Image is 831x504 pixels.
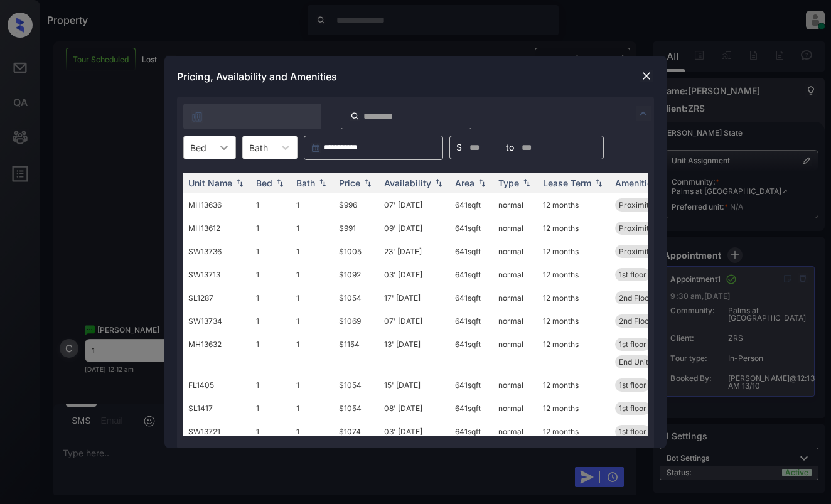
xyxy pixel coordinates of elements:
td: normal [493,286,538,309]
td: 17' [DATE] [379,286,450,309]
span: Proximity to Am... [619,200,682,210]
td: 1 [291,286,334,309]
td: normal [493,309,538,333]
td: 641 sqft [450,286,493,309]
td: 09' [DATE] [379,217,450,240]
td: $1054 [334,397,379,420]
td: 12 months [538,286,610,309]
td: 1 [251,193,291,217]
td: 1 [291,420,334,443]
td: 641 sqft [450,263,493,286]
td: normal [493,420,538,443]
img: sorting [362,179,374,188]
td: 1 [291,240,334,263]
td: 23' [DATE] [379,240,450,263]
span: 1st floor [619,340,646,349]
td: 1 [251,420,291,443]
td: SW13736 [183,240,251,263]
div: Unit Name [188,178,232,188]
span: 1st floor [619,270,646,279]
td: $1054 [334,373,379,397]
img: sorting [520,179,533,188]
td: 12 months [538,193,610,217]
td: MH13632 [183,333,251,373]
div: Type [498,178,519,188]
span: Proximity to Am... [619,223,682,233]
td: 13' [DATE] [379,333,450,373]
td: 641 sqft [450,240,493,263]
td: $1005 [334,240,379,263]
td: 12 months [538,309,610,333]
td: 1 [291,373,334,397]
td: FL1405 [183,373,251,397]
td: SL1417 [183,397,251,420]
span: $ [456,141,462,154]
td: 1 [251,373,291,397]
img: sorting [432,179,445,188]
td: 641 sqft [450,309,493,333]
td: $1054 [334,286,379,309]
td: 1 [251,263,291,286]
td: 641 sqft [450,373,493,397]
div: Area [455,178,474,188]
td: MH13612 [183,217,251,240]
span: 1st floor [619,380,646,390]
td: normal [493,397,538,420]
td: 1 [291,333,334,373]
div: Availability [384,178,431,188]
div: Price [339,178,360,188]
img: icon-zuma [350,110,360,122]
td: 1 [291,263,334,286]
span: Proximity to Am... [619,247,682,256]
td: 12 months [538,240,610,263]
td: 1 [291,193,334,217]
td: normal [493,240,538,263]
td: normal [493,333,538,373]
td: 641 sqft [450,420,493,443]
td: SW13713 [183,263,251,286]
td: 07' [DATE] [379,193,450,217]
td: 1 [291,397,334,420]
td: $991 [334,217,379,240]
td: 1 [251,309,291,333]
img: sorting [233,179,246,188]
td: 1 [291,309,334,333]
td: 07' [DATE] [379,309,450,333]
td: 15' [DATE] [379,373,450,397]
div: Bath [296,178,315,188]
td: normal [493,263,538,286]
td: 12 months [538,217,610,240]
td: SL1287 [183,286,251,309]
td: 1 [251,333,291,373]
td: 12 months [538,420,610,443]
td: 641 sqft [450,217,493,240]
img: sorting [476,179,488,188]
td: 08' [DATE] [379,397,450,420]
td: 1 [291,217,334,240]
td: normal [493,193,538,217]
td: $1154 [334,333,379,373]
td: 03' [DATE] [379,263,450,286]
td: MH13636 [183,193,251,217]
td: SW13734 [183,309,251,333]
td: 12 months [538,263,610,286]
span: 1st floor [619,427,646,436]
div: Amenities [615,178,657,188]
td: 03' [DATE] [379,420,450,443]
img: close [640,70,653,82]
div: Pricing, Availability and Amenities [164,56,667,97]
td: normal [493,217,538,240]
td: 641 sqft [450,397,493,420]
td: 1 [251,240,291,263]
td: 1 [251,397,291,420]
td: 641 sqft [450,193,493,217]
img: sorting [316,179,329,188]
span: to [506,141,514,154]
td: 12 months [538,373,610,397]
td: 12 months [538,333,610,373]
div: Bed [256,178,272,188]
td: $996 [334,193,379,217]
span: End Unit [619,357,648,367]
td: 12 months [538,397,610,420]
span: 1st floor [619,404,646,413]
